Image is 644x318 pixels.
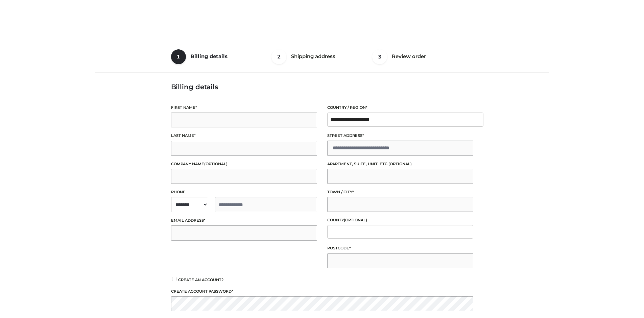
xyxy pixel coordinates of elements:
span: (optional) [204,162,228,166]
label: First name [171,104,317,111]
span: (optional) [388,162,412,166]
input: Create an account? [171,277,177,281]
h3: Billing details [171,83,473,91]
label: Town / City [327,189,473,195]
label: Create account password [171,288,473,295]
label: Apartment, suite, unit, etc. [327,161,473,167]
span: Billing details [191,53,228,59]
label: Email address [171,217,317,224]
label: Phone [171,189,317,195]
label: Country / Region [327,104,473,111]
label: Street address [327,132,473,139]
span: 2 [271,49,286,64]
label: Postcode [327,245,473,251]
span: Create an account? [178,277,224,282]
span: 3 [372,49,387,64]
span: (optional) [344,218,367,222]
label: Last name [171,132,317,139]
span: Review order [392,53,426,59]
label: County [327,217,473,223]
span: 1 [171,49,186,64]
span: Shipping address [291,53,335,59]
label: Company name [171,161,317,167]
